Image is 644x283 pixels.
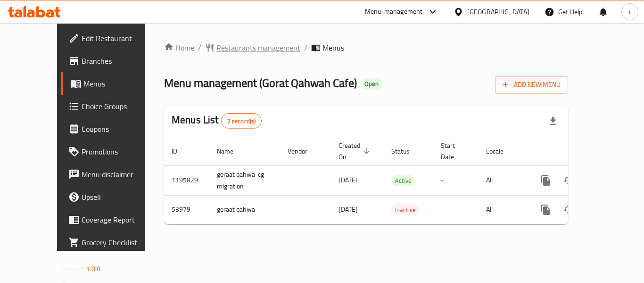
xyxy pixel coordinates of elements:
[164,165,209,195] td: 1195829
[82,214,157,225] span: Coverage Report
[62,263,85,275] span: Version:
[361,80,382,88] span: Open
[495,76,568,94] button: Add New Menu
[61,50,165,72] a: Branches
[82,55,157,67] span: Branches
[205,42,300,53] a: Restaurants management
[198,42,201,53] li: /
[433,165,479,195] td: -
[433,195,479,224] td: -
[82,237,157,248] span: Grocery Checklist
[164,72,357,94] span: Menu management ( Gorat Qahwah Cafe )
[441,140,467,163] span: Start Date
[164,42,194,53] a: Home
[164,137,633,224] table: enhanced table
[365,6,423,17] div: Menu-management
[304,42,307,53] li: /
[172,113,262,129] h2: Menus List
[217,146,246,157] span: Name
[61,140,165,163] a: Promotions
[535,169,557,192] button: more
[391,175,415,186] div: Active
[61,231,165,254] a: Grocery Checklist
[467,7,529,17] div: [GEOGRAPHIC_DATA]
[221,113,262,129] div: Total records count
[216,42,300,53] span: Restaurants management
[61,186,165,208] a: Upsell
[61,163,165,186] a: Menu disclaimer
[82,33,157,44] span: Edit Restaurant
[339,174,358,186] span: [DATE]
[391,205,420,215] span: Inactive
[322,42,344,53] span: Menus
[527,137,633,166] th: Actions
[535,198,557,221] button: more
[61,72,165,95] a: Menus
[172,146,190,157] span: ID
[61,27,165,50] a: Edit Restaurant
[164,42,568,53] nav: breadcrumb
[61,118,165,140] a: Coupons
[209,165,280,195] td: goraat qahwa-cg migration
[83,78,157,89] span: Menus
[479,165,527,195] td: All
[391,146,422,157] span: Status
[82,191,157,203] span: Upsell
[82,169,157,180] span: Menu disclaimer
[557,198,580,221] button: Change Status
[82,123,157,135] span: Coupons
[361,78,382,90] div: Open
[391,175,415,186] span: Active
[479,195,527,224] td: All
[82,101,157,112] span: Choice Groups
[503,79,561,91] span: Add New Menu
[391,204,420,215] div: Inactive
[339,140,372,163] span: Created On
[222,117,262,126] span: 2 record(s)
[339,203,358,215] span: [DATE]
[86,263,101,275] span: 1.0.0
[486,146,516,157] span: Locale
[557,169,580,192] button: Change Status
[288,146,320,157] span: Vendor
[61,95,165,118] a: Choice Groups
[164,195,209,224] td: 53979
[542,110,564,132] div: Export file
[82,146,157,157] span: Promotions
[61,208,165,231] a: Coverage Report
[629,7,630,17] span: i
[209,195,280,224] td: goraat qahwa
